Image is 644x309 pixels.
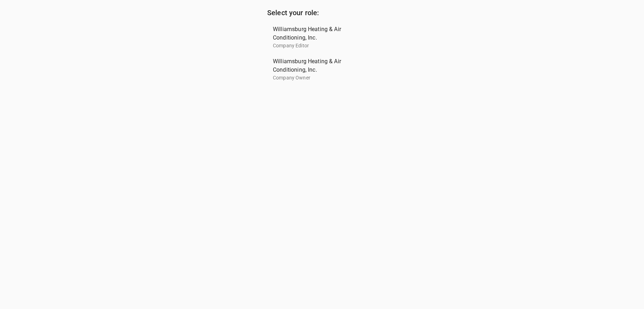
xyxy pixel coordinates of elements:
[273,25,365,42] span: Williamsburg Heating & Air Conditioning, Inc.
[273,57,365,74] span: Williamsburg Heating & Air Conditioning, Inc.
[267,53,377,85] div: Williamsburg Heating & Air Conditioning, Inc.Company Owner
[273,74,365,82] p: Company Owner
[267,7,377,18] h6: Select your role:
[273,42,365,49] p: Company Editor
[267,21,377,53] div: Williamsburg Heating & Air Conditioning, Inc.Company Editor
